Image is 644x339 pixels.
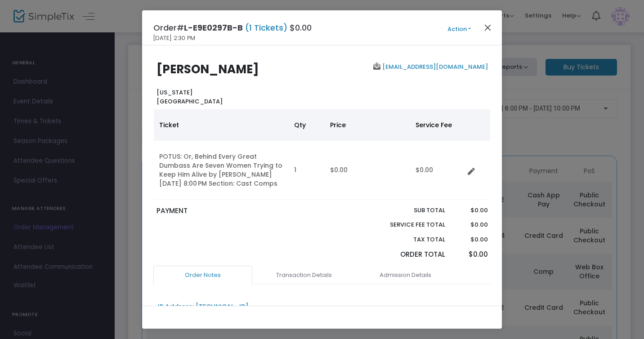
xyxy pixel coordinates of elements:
[158,302,249,312] div: IP Address: [TECHNICAL_ID]
[356,266,455,285] a: Admission Details
[454,235,487,244] p: $0.00
[454,220,487,229] p: $0.00
[369,250,445,260] p: Order Total
[153,34,195,43] span: [DATE] 2:30 PM
[153,266,252,285] a: Order Notes
[289,109,325,141] th: Qty
[380,62,488,71] a: [EMAIL_ADDRESS][DOMAIN_NAME]
[255,266,353,285] a: Transaction Details
[154,109,289,141] th: Ticket
[184,22,243,33] span: L-E9E0297B-B
[454,206,487,215] p: $0.00
[432,24,486,34] button: Action
[157,206,318,216] p: PAYMENT
[410,109,464,141] th: Service Fee
[289,141,325,200] td: 1
[369,206,445,215] p: Sub total
[243,22,290,33] span: (1 Tickets)
[482,22,494,33] button: Close
[454,250,487,260] p: $0.00
[325,109,410,141] th: Price
[157,88,223,106] b: [US_STATE] [GEOGRAPHIC_DATA]
[369,220,445,229] p: Service Fee Total
[157,61,259,77] b: [PERSON_NAME]
[154,109,490,200] div: Data table
[325,141,410,200] td: $0.00
[154,141,289,200] td: POTUS: Or, Behind Every Great Dumbass Are Seven Women Trying to Keep Him Alive by [PERSON_NAME] [...
[153,22,312,34] h4: Order# $0.00
[369,235,445,244] p: Tax Total
[410,141,464,200] td: $0.00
